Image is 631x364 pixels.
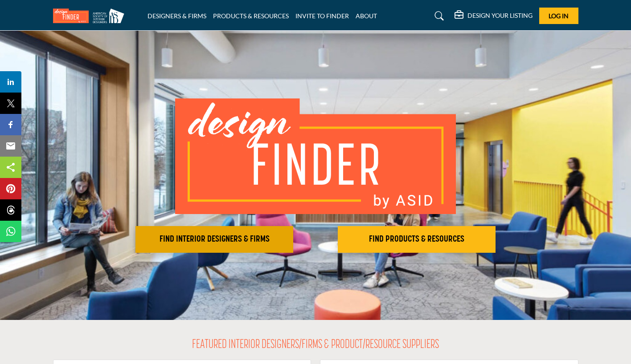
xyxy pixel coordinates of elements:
button: FIND INTERIOR DESIGNERS & FIRMS [135,226,293,253]
span: Log In [549,12,569,20]
a: Search [426,9,450,23]
h2: FIND PRODUCTS & RESOURCES [340,234,493,245]
img: image [175,98,456,214]
button: Log In [539,8,578,24]
h5: DESIGN YOUR LISTING [467,12,533,20]
div: DESIGN YOUR LISTING [455,11,533,21]
a: DESIGNERS & FIRMS [148,12,206,20]
h2: FIND INTERIOR DESIGNERS & FIRMS [138,234,291,245]
h2: FEATURED INTERIOR DESIGNERS/FIRMS & PRODUCT/RESOURCE SUPPLIERS [192,338,439,353]
a: PRODUCTS & RESOURCES [213,12,289,20]
button: FIND PRODUCTS & RESOURCES [338,226,496,253]
a: ABOUT [356,12,377,20]
a: INVITE TO FINDER [295,12,349,20]
img: Site Logo [53,8,129,23]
